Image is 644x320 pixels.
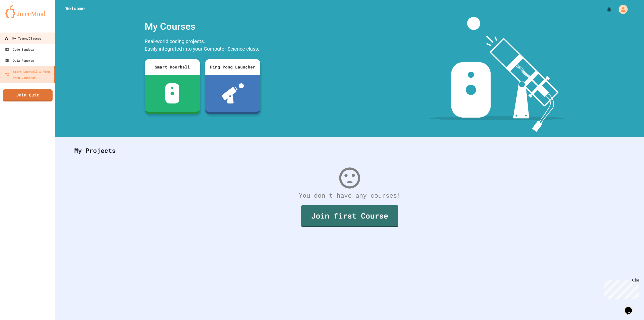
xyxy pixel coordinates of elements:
[5,68,52,81] div: Smart Doorbell & Ping Pong Launcher
[602,278,639,299] iframe: chat widget
[5,57,34,63] div: Quiz Reports
[3,89,53,101] a: Join Quiz
[165,83,180,103] img: sdb-white.svg
[4,35,41,42] div: My Teams/Classes
[145,59,200,75] div: Smart Doorbell
[142,17,263,36] div: My Courses
[429,17,564,132] img: banner-image-my-projects.png
[69,191,630,200] div: You don't have any courses!
[69,141,630,160] div: My Projects
[5,46,34,52] div: Code Sandbox
[623,300,639,315] iframe: chat widget
[613,4,629,15] div: My Account
[597,5,613,14] div: My Notifications
[5,5,50,18] img: logo-orange.svg
[222,83,244,103] img: ppl-with-ball.png
[142,36,263,55] div: Real-world coding projects. Easily integrated into your Computer Science class.
[301,205,398,227] a: Join first Course
[2,2,35,32] div: Chat with us now!Close
[205,59,260,75] div: Ping Pong Launcher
